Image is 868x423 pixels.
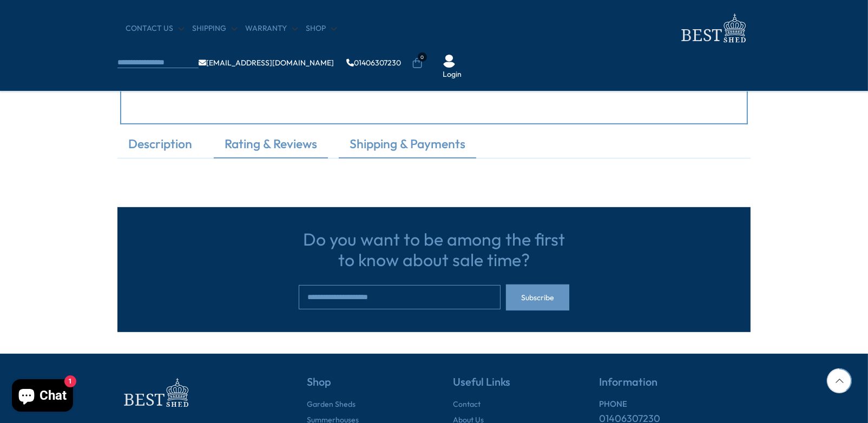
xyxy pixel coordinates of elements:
a: Garden Sheds [307,399,356,410]
h5: Shop [307,375,415,399]
h5: Useful Links [453,375,561,399]
span: 0 [418,52,427,62]
h5: Information [599,375,751,399]
a: Shipping [192,23,237,34]
a: CONTACT US [126,23,184,34]
a: Shop [306,23,337,34]
button: Subscribe [506,285,569,310]
h3: Do you want to be among the first to know about sale time? [299,229,569,270]
a: 0 [412,58,423,69]
a: [EMAIL_ADDRESS][DOMAIN_NAME] [199,59,334,67]
span: Subscribe [521,294,554,301]
inbox-online-store-chat: Shopify online store chat [9,379,76,414]
img: User Icon [443,55,456,68]
a: Login [443,69,462,80]
a: Description [117,135,203,158]
img: footer-logo [117,375,193,411]
a: Warranty [245,23,298,34]
a: Shipping & Payments [339,135,476,158]
a: Contact [453,399,481,410]
a: 01406307230 [346,59,401,67]
a: Rating & Reviews [214,135,328,158]
h6: PHONE [599,399,751,409]
img: logo [675,11,751,46]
